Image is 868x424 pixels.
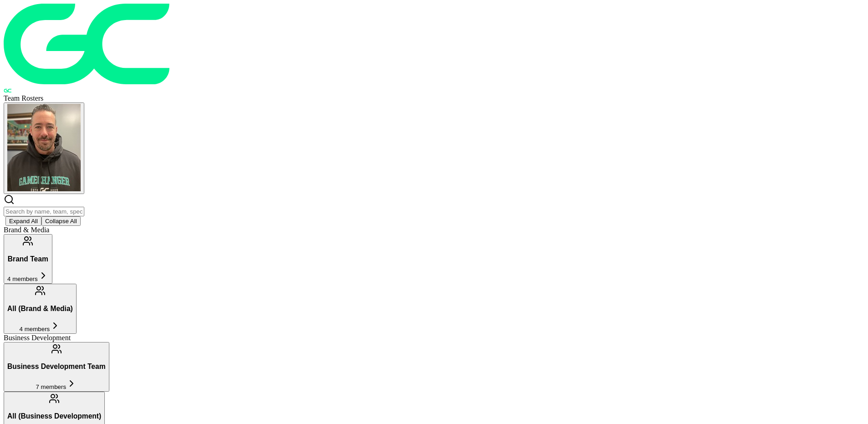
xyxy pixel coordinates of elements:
[4,94,43,102] span: Team Rosters
[20,326,50,332] span: 4 members
[4,234,52,284] button: Brand Team4 members
[7,276,38,282] span: 4 members
[4,207,84,216] input: Search by name, team, specialty, or title...
[5,216,41,226] button: Expand All
[7,363,106,371] h3: Business Development Team
[4,334,71,342] span: Business Development
[41,216,81,226] button: Collapse All
[36,383,66,390] span: 7 members
[4,342,109,392] button: Business Development Team7 members
[4,226,49,234] span: Brand & Media
[4,284,77,333] button: All (Brand & Media)4 members
[7,305,73,313] h3: All (Brand & Media)
[7,255,49,263] h3: Brand Team
[7,412,101,420] h3: All (Business Development)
